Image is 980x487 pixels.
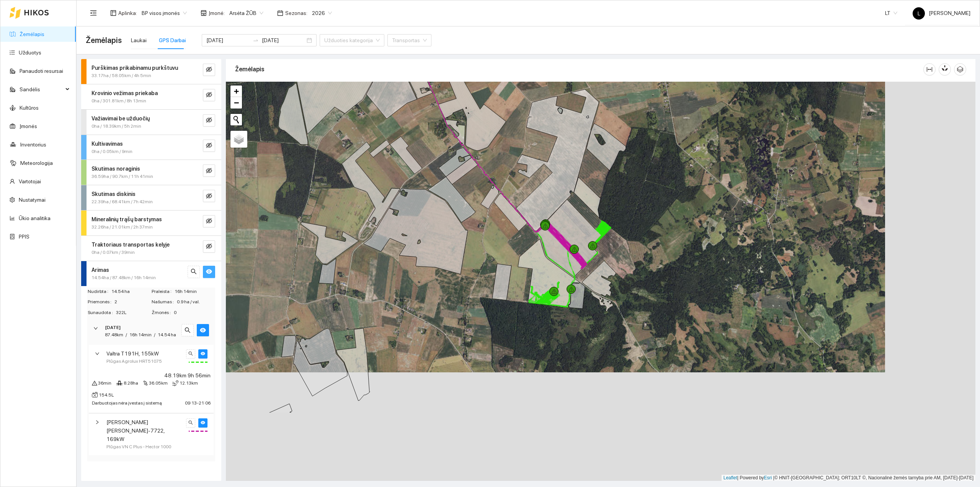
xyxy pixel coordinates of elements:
[152,309,174,316] span: Žmonės
[918,7,920,20] span: L
[206,218,212,225] span: eye-invisible
[149,380,168,387] span: 36.05km
[913,10,970,16] span: [PERSON_NAME]
[81,110,221,135] div: Važiavimai be užduočių0ha / 18.39km / 5h 2mineye-invisible
[235,58,923,80] div: Žemėlapis
[188,420,193,426] span: search
[188,351,193,357] span: search
[203,114,215,127] button: eye-invisible
[773,475,774,480] span: |
[203,140,215,152] button: eye-invisible
[19,215,51,221] a: Ūkio analitika
[203,89,215,101] button: eye-invisible
[19,234,29,240] a: PPIS
[19,49,41,56] a: Užduotys
[885,7,897,19] span: LT
[105,325,121,330] strong: [DATE]
[92,380,97,386] span: warning
[206,268,212,276] span: eye
[81,185,221,210] div: Skutimas diskinis22.39ha / 68.41km / 7h 42mineye-invisible
[277,10,283,16] span: calendar
[81,261,221,286] div: Arimas14.54ha / 87.48km / 16h 14minsearcheye
[91,72,151,79] span: 33.17ha / 58.05km / 4h 5min
[91,115,150,122] strong: Važiavimai be užduočių
[20,82,63,97] span: Sandėlis
[91,166,140,172] strong: Skutimas noraginis
[206,168,212,175] span: eye-invisible
[110,10,116,16] span: layout
[186,349,195,359] button: search
[253,37,259,43] span: to
[91,224,153,231] span: 32.26ha / 21.01km / 2h 37min
[92,400,162,406] span: Darbuotojas nėra įvestas į sistemą
[262,36,305,44] input: Pabaigos data
[185,400,211,406] span: 09:13 - 21:06
[186,418,195,428] button: search
[91,216,162,222] strong: Mineralinių trąšų barstymas
[924,66,935,72] span: column-width
[230,131,247,148] a: Layers
[95,351,100,356] span: right
[764,475,772,480] a: Esri
[118,9,137,17] span: Aplinka :
[20,68,63,74] a: Panaudoti resursai
[197,324,209,336] button: eye
[253,37,259,43] span: swap-right
[724,475,737,480] a: Leaflet
[91,267,109,273] strong: Arimas
[234,86,239,96] span: +
[114,298,151,306] span: 2
[154,332,155,337] span: /
[230,86,242,97] a: Zoom in
[95,420,100,424] span: right
[126,332,127,337] span: /
[93,326,98,331] span: right
[200,327,206,334] span: eye
[206,142,212,150] span: eye-invisible
[206,66,212,74] span: eye-invisible
[234,98,239,107] span: −
[131,36,147,44] div: Laukai
[81,135,221,160] div: Kultivavimas0ha / 0.05km / 9mineye-invisible
[312,7,332,19] span: 2026
[20,123,37,129] a: Įmonės
[91,198,153,206] span: 22.39ha / 68.41km / 7h 42min
[91,148,132,155] span: 0ha / 0.05km / 9min
[98,380,111,387] span: 36min
[91,97,146,105] span: 0ha / 301.81km / 8h 13min
[206,92,212,99] span: eye-invisible
[206,193,212,200] span: eye-invisible
[185,327,191,334] span: search
[201,351,205,357] span: eye
[722,475,975,481] div: | Powered by © HNIT-[GEOGRAPHIC_DATA]; ORT10LT ©, Nacionalinė žemės tarnyba prie AM, [DATE]-[DATE]
[143,380,148,386] span: node-index
[203,190,215,202] button: eye-invisible
[923,63,936,76] button: column-width
[19,178,41,184] a: Vartotojai
[81,160,221,185] div: Skutimas noraginis36.59ha / 90.7km / 11h 41mineye-invisible
[152,298,177,306] span: Našumas
[174,309,215,316] span: 0
[88,298,114,306] span: Priemonės
[91,65,178,71] strong: Purškimas prikabinamu purkštuvu
[158,332,176,337] span: 14.54 ha
[201,10,207,16] span: shop
[91,274,156,281] span: 14.54ha / 87.48km / 16h 14min
[88,309,116,316] span: Sunaudota
[159,36,186,44] div: GPS Darbai
[201,420,205,426] span: eye
[91,242,170,248] strong: Traktoriaus transportas kelyje
[203,64,215,76] button: eye-invisible
[230,114,242,125] button: Initiate a new search
[206,36,250,44] input: Pradžios data
[20,160,53,166] a: Meteorologija
[203,266,215,278] button: eye
[86,34,122,46] span: Žemėlapis
[105,332,123,337] span: 87.48km
[86,5,101,21] button: menu-fold
[164,371,211,380] span: 48.19km 9h 56min
[91,123,141,130] span: 0ha / 18.39km / 5h 2min
[177,298,215,306] span: 0.9 ha / val.
[142,7,187,19] span: BP visos įmonės
[90,10,97,16] span: menu-fold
